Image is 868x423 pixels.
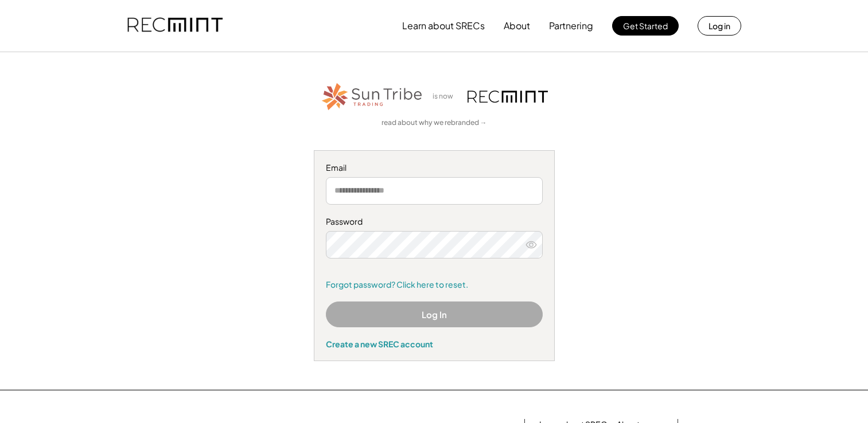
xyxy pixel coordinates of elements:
img: recmint-logotype%403x.png [468,91,548,103]
img: STT_Horizontal_Logo%2B-%2BColor.png [321,81,424,112]
a: read about why we rebranded → [382,118,487,128]
div: Password [326,216,543,228]
button: Partnering [549,14,593,37]
button: Log In [326,301,543,327]
button: Learn about SRECs [402,14,485,37]
button: Log in [698,16,741,36]
div: Email [326,162,543,174]
a: Forgot password? Click here to reset. [326,279,543,291]
button: About [504,14,530,37]
button: Get Started [612,16,679,36]
div: Create a new SREC account [326,339,543,349]
img: recmint-logotype%403x.png [127,6,223,45]
div: is now [430,92,462,101]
